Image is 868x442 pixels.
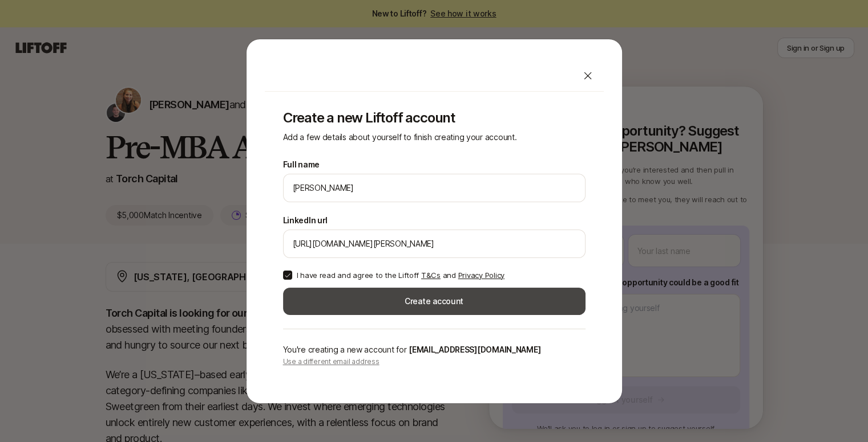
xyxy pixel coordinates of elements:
[283,110,586,126] p: Create a new Liftoff account
[293,237,576,251] input: e.g. https://www.linkedin.com/in/melanie-perkins
[283,288,586,315] button: Create account
[283,158,320,171] label: Full name
[283,204,482,207] p: We'll use [PERSON_NAME] as your preferred name.
[458,271,504,280] a: Privacy Policy
[421,271,441,280] a: T&Cs
[283,130,586,144] p: Add a few details about yourself to finish creating your account.
[293,181,576,195] input: e.g. Melanie Perkins
[283,343,586,357] p: You're creating a new account for
[297,269,504,281] p: I have read and agree to the Liftoff and
[283,357,586,367] p: Use a different email address
[409,345,540,354] span: [EMAIL_ADDRESS][DOMAIN_NAME]
[283,271,292,280] button: I have read and agree to the Liftoff T&Cs and Privacy Policy
[283,214,328,227] label: LinkedIn url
